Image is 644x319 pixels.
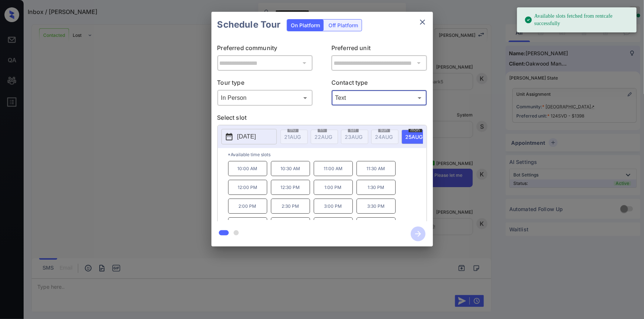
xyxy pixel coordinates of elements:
p: 12:00 PM [228,180,267,195]
p: Preferred community [217,43,313,55]
p: 2:30 PM [271,199,310,214]
div: date-select [402,130,429,144]
button: [DATE] [221,129,277,144]
p: 5:00 PM [314,217,353,232]
p: 2:00 PM [228,199,267,214]
p: 3:30 PM [357,199,396,214]
p: Select slot [217,113,427,125]
h2: Schedule Tour [211,12,287,38]
p: 1:00 PM [314,180,353,195]
div: In Person [219,92,311,104]
p: 5:30 PM [357,217,396,232]
div: On Platform [287,20,324,31]
p: [DATE] [237,132,256,141]
p: *Available time slots [228,148,427,161]
div: Text [333,92,425,104]
div: Off Platform [325,20,362,31]
p: Preferred unit [331,43,427,55]
p: 3:00 PM [314,199,353,214]
p: 10:00 AM [228,161,267,176]
p: Contact type [331,78,427,90]
button: btn-next [406,224,430,243]
span: mon [409,128,422,132]
span: 25 AUG [406,134,423,140]
p: 10:30 AM [271,161,310,176]
p: 12:30 PM [271,180,310,195]
p: 11:00 AM [314,161,353,176]
p: 4:00 PM [228,217,267,232]
p: Tour type [217,78,313,90]
p: 11:30 AM [357,161,396,176]
p: 1:30 PM [357,180,396,195]
button: close [415,15,430,29]
div: Available slots fetched from rentcafe successfully [524,10,631,30]
p: 4:30 PM [271,217,310,232]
